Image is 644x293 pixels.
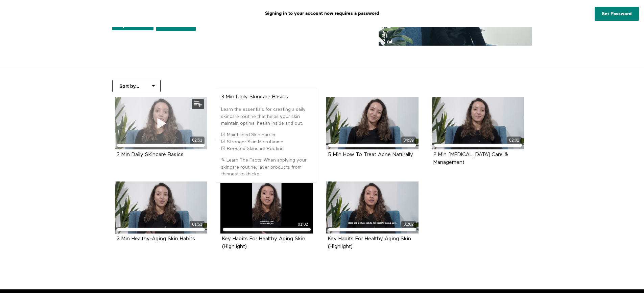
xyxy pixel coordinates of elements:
a: 2 Min Healthy-Aging Skin Habits [117,236,195,241]
div: 04:39 [401,137,416,144]
div: 01:02 [401,221,416,228]
strong: 2 Min Healthy-Aging Skin Habits [117,236,195,242]
p: ✎ Learn The Facts: When applying your skincare routine, layer products from thinnest to thicke... [221,157,312,177]
p: ☑ Maintained Skin Barrier ☑ Stronger Skin Microbiome ☑ Boosted Skincare Routine [221,131,312,152]
a: Set Password [595,7,639,21]
p: Learn the essentials for creating a daily skincare routine that helps your skin maintain optimal ... [221,106,312,127]
a: 2 Min [MEDICAL_DATA] Care & Management [433,152,508,165]
a: 3 Min Daily Skincare Basics [117,152,184,157]
a: 3 Min Daily Skincare Basics 02:51 [115,97,208,149]
a: Key Habits For Healthy Aging Skin (Highlight) [328,236,411,249]
a: Key Habits For Healthy Aging Skin (Highlight) 01:02 [326,181,419,234]
a: 5 Min How To Treat Acne Naturally [328,152,413,157]
a: 2 Min Healthy-Aging Skin Habits 01:51 [115,181,208,234]
button: Add to my list [192,99,204,109]
a: 2 Min Eczema Care & Management 02:02 [432,97,524,149]
a: 5 Min How To Treat Acne Naturally 04:39 [326,97,419,149]
div: 01:02 [296,221,310,228]
strong: 2 Min Eczema Care & Management [433,152,508,165]
a: Key Habits For Healthy Aging Skin (Highlight) 01:02 [220,181,313,234]
a: Key Habits For Healthy Aging Skin (Highlight) [222,236,305,249]
div: 02:51 [190,137,205,144]
p: Signing in to your account now requires a password [5,5,639,22]
strong: 3 Min Daily Skincare Basics [221,94,288,100]
div: 02:02 [507,137,522,144]
div: 01:51 [190,221,205,228]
